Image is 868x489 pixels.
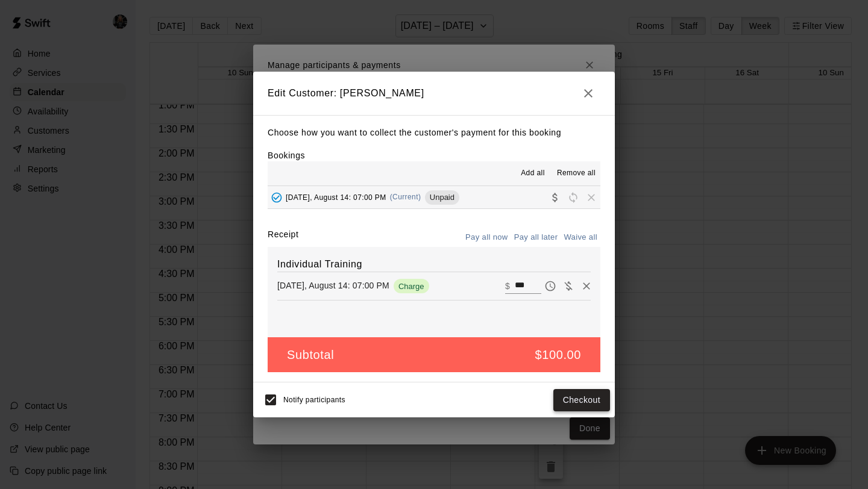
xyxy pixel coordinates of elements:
h5: $100.00 [535,347,582,363]
p: $ [505,280,510,292]
span: Reschedule [564,192,582,201]
button: Added - Collect Payment[DATE], August 14: 07:00 PM(Current)UnpaidCollect paymentRescheduleRemove [268,186,600,208]
span: Charge [394,282,429,291]
p: [DATE], August 14: 07:00 PM [277,279,389,291]
span: Remove [582,192,600,201]
button: Remove all [552,164,600,183]
span: Unpaid [425,193,459,202]
p: Choose how you want to collect the customer's payment for this booking [268,125,600,140]
button: Pay all now [462,228,511,247]
button: Pay all later [511,228,561,247]
label: Bookings [268,151,305,160]
h5: Subtotal [287,347,334,363]
span: Pay later [541,280,559,290]
button: Add all [514,164,552,183]
span: Waive payment [559,280,577,290]
span: Remove all [557,167,596,179]
label: Receipt [268,228,298,247]
span: [DATE], August 14: 07:00 PM [286,193,386,201]
span: (Current) [390,193,421,201]
h6: Individual Training [277,257,591,272]
button: Checkout [553,389,610,411]
button: Added - Collect Payment [268,188,286,207]
span: Collect payment [546,192,564,201]
button: Remove [577,277,596,295]
button: Waive all [561,228,600,247]
span: Notify participants [283,396,345,405]
span: Add all [521,167,545,179]
h2: Edit Customer: [PERSON_NAME] [253,72,615,115]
